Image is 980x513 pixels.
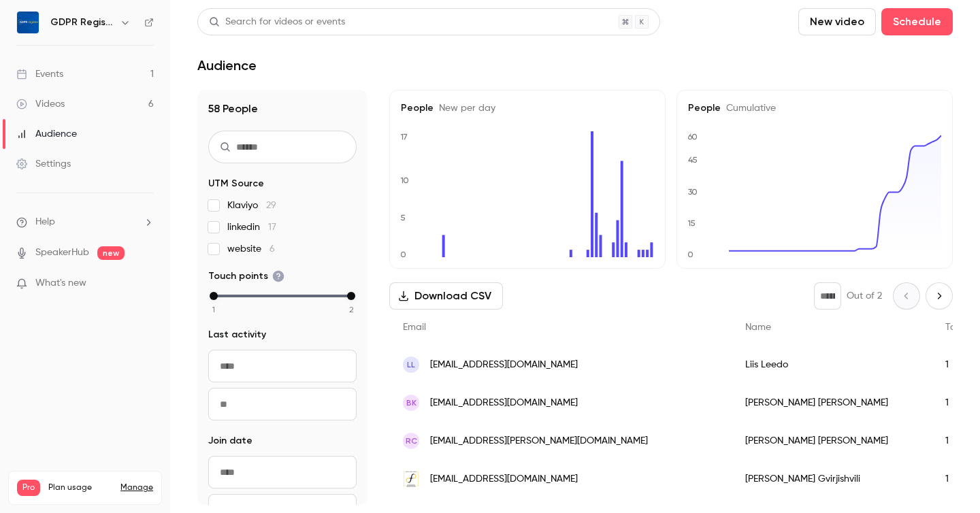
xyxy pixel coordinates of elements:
[400,250,406,259] text: 0
[688,155,698,165] text: 45
[434,103,495,113] span: New per day
[688,187,698,197] text: 30
[401,101,654,115] h5: People
[197,57,257,73] h1: Audience
[721,103,776,113] span: Cumulative
[403,322,426,332] span: Email
[688,101,941,115] h5: People
[35,246,89,260] a: SpeakerHub
[732,384,932,422] div: [PERSON_NAME] [PERSON_NAME]
[50,16,114,29] h6: GDPR Register
[407,359,415,371] span: LL
[208,434,252,448] span: Join date
[227,242,275,256] span: website
[208,456,357,489] input: From
[17,480,40,496] span: Pro
[926,282,953,310] button: Next page
[208,177,264,191] span: UTM Source
[400,132,408,142] text: 17
[16,97,65,111] div: Videos
[347,292,355,300] div: max
[847,289,882,303] p: Out of 2
[349,303,354,316] span: 2
[406,435,417,447] span: RC
[268,222,276,232] span: 17
[35,215,55,229] span: Help
[430,434,648,448] span: [EMAIL_ADDRESS][PERSON_NAME][DOMAIN_NAME]
[120,482,153,493] a: Manage
[430,396,578,410] span: [EMAIL_ADDRESS][DOMAIN_NAME]
[745,322,771,332] span: Name
[208,388,357,420] input: To
[212,303,215,316] span: 1
[208,269,284,283] span: Touch points
[687,250,693,259] text: 0
[17,12,39,33] img: GDPR Register
[16,157,71,171] div: Settings
[881,8,953,35] button: Schedule
[406,397,416,409] span: BK
[430,358,578,372] span: [EMAIL_ADDRESS][DOMAIN_NAME]
[732,460,932,498] div: [PERSON_NAME] Gvirjishvili
[400,213,406,222] text: 5
[732,346,932,384] div: Liis Leedo
[16,67,63,81] div: Events
[210,292,218,300] div: min
[208,101,357,117] h1: 58 People
[208,350,357,382] input: From
[403,471,419,487] img: freeuni.edu.ge
[48,482,112,493] span: Plan usage
[16,215,154,229] li: help-dropdown-opener
[400,176,409,185] text: 10
[732,422,932,460] div: [PERSON_NAME] [PERSON_NAME]
[687,218,696,228] text: 15
[209,15,345,29] div: Search for videos or events
[687,132,698,142] text: 60
[266,201,276,210] span: 29
[430,472,578,486] span: [EMAIL_ADDRESS][DOMAIN_NAME]
[389,282,503,310] button: Download CSV
[16,127,77,141] div: Audience
[97,246,125,260] span: new
[227,199,276,212] span: Klaviyo
[798,8,876,35] button: New video
[35,276,86,291] span: What's new
[208,328,266,342] span: Last activity
[227,220,276,234] span: linkedin
[269,244,275,254] span: 6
